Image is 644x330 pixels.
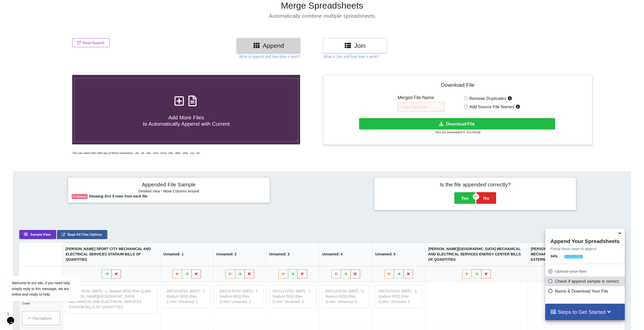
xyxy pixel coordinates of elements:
[241,42,296,49] h3: Append
[72,181,266,188] h4: Appended File Sample
[266,243,319,266] th: Unnamed: 3
[327,79,588,93] h4: Download File
[323,54,379,59] p: What is Join and how does it work?
[398,102,445,112] input: Enter File Name
[548,268,623,275] p: Upload your files
[550,254,557,258] b: 34 %
[359,118,555,129] button: Download File
[213,243,266,266] th: Unnamed: 2
[160,243,213,266] th: Unnamed: 1
[143,115,230,127] span: Add More Files to Automatically Append with Current
[5,310,21,325] iframe: chat widget
[425,243,528,266] th: [PERSON_NAME][GEOGRAPHIC_DATA] MECHANICAL AND ELECTRICAL SERVICES ENERGY CENTER BILLS OF QUANTITIES
[378,181,572,188] h4: Is the file appended correctly?
[435,131,480,134] small: Files are downloaded in .xlsx format
[454,192,475,204] button: Yes
[545,237,625,244] h4: Append Your Spreadsheets
[327,42,383,49] h3: Join
[467,96,506,101] span: Remove Duplicates
[239,54,300,59] p: What is Append and how does it work?
[550,309,619,315] h4: Steps to Get Started
[548,288,623,294] p: Name & Download Your File
[72,38,110,47] button: Reset Append
[548,278,623,284] p: Check if append sample is correct
[72,151,199,155] i: You can select files with any of these extensions: .xls, .xlt, .xlm, .xlsx, .xlsm, .xltx, .xltm, ...
[476,192,496,204] button: No
[19,230,56,239] button: Sample View
[63,243,160,266] th: [PERSON_NAME] SPORT CITY MECHANICAL AND ELECTRICAL SERVICES STADIUM BILLS OF QUANTITIES
[73,195,87,198] b: 8 columns
[372,243,425,266] th: Unnamed: 5
[467,104,514,109] span: Add Source File Names
[89,194,147,198] b: Showing first 5 rows from each file
[528,243,625,266] th: [PERSON_NAME][GEOGRAPHIC_DATA] MECHANICAL AND ELECTRICAL SERVICES EXTERNAL WORKS BILLS OF QUANTITIES
[72,189,266,194] h6: Detailed View - Move Columns Around
[398,95,445,100] h5: Merged File Name
[319,243,372,266] th: Unnamed: 4
[5,230,96,307] iframe: chat widget
[57,230,107,239] button: Read All Files Options
[545,246,625,251] p: Follow these steps to append
[24,313,58,324] div: File Options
